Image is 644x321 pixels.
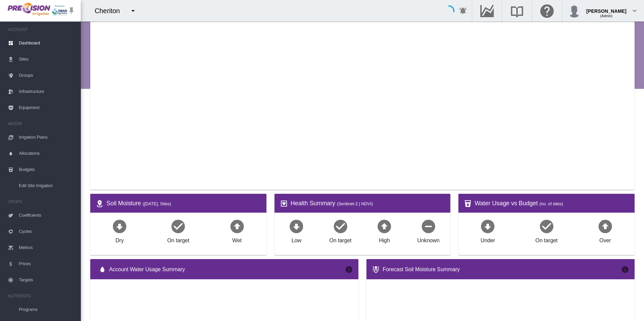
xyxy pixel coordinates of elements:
div: [PERSON_NAME] [586,5,626,12]
div: Under [481,234,495,244]
div: Forecast Soil Moisture Summary [383,266,621,273]
span: Sites [19,51,75,67]
md-icon: icon-arrow-up-bold-circle [229,218,245,234]
div: Cheriton [95,6,126,15]
md-icon: icon-checkbox-marked-circle [170,218,186,234]
span: Targets [19,272,75,288]
span: Allocations [19,145,75,162]
span: Metrics [19,240,75,256]
span: Edit Site Irrigation [19,178,75,194]
img: profile.jpg [568,4,581,17]
div: Unknown [417,234,440,244]
md-icon: icon-checkbox-marked-circle [539,218,555,234]
span: (Sentinel-2 | NDVI) [337,201,373,206]
span: ([DATE], Sites) [143,201,171,206]
span: (Admin) [600,14,612,18]
div: Wet [232,234,242,244]
md-icon: icon-information [621,265,629,274]
md-icon: icon-minus-circle [420,218,437,234]
div: Over [600,234,611,244]
md-icon: Click here for help [539,7,555,15]
span: Dashboard [19,35,75,51]
md-icon: icon-arrow-down-bold-circle [111,218,128,234]
div: On target [536,234,558,244]
md-icon: icon-menu-down [129,7,137,15]
md-icon: icon-bell-ring [459,7,467,15]
div: Water Usage vs Budget [475,199,629,208]
span: (no. of sites) [540,201,563,206]
md-icon: icon-arrow-down-bold-circle [288,218,304,234]
md-icon: Search the knowledge base [509,7,525,15]
md-icon: icon-arrow-up-bold-circle [597,218,613,234]
button: icon-bell-ring [456,4,470,17]
md-icon: icon-heart-box-outline [280,200,288,208]
div: Soil Moisture [106,199,261,208]
span: Prices [19,256,75,272]
span: Budgets [19,162,75,178]
div: Dry [116,234,124,244]
span: Account Water Usage Summary [109,266,345,273]
div: On target [329,234,352,244]
md-icon: Go to the Data Hub [479,7,495,15]
img: PrecisionFarming_LOGO.jpg [7,2,67,16]
md-icon: icon-chevron-down [631,7,639,15]
div: Health Summary [291,199,445,208]
span: Infrastructure [19,83,75,100]
div: Low [291,234,301,244]
md-icon: icon-checkbox-marked-circle [332,218,349,234]
md-icon: icon-pin [67,7,75,15]
span: WATER [8,118,75,129]
md-icon: icon-map-marker-radius [96,200,104,208]
span: Cycles [19,223,75,240]
md-icon: icon-cup-water [464,200,472,208]
md-icon: icon-thermometer-lines [372,265,380,274]
span: ACCOUNT [8,24,75,35]
div: On target [167,234,189,244]
span: Irrigation Plans [19,129,75,145]
span: Equipment [19,100,75,116]
span: Programs [19,301,75,318]
button: icon-menu-down [126,4,140,17]
span: CROPS [8,197,75,207]
md-icon: icon-information [345,265,353,274]
span: NUTRIENTS [8,291,75,301]
span: Groups [19,67,75,83]
md-icon: icon-arrow-down-bold-circle [480,218,496,234]
md-icon: icon-water [98,265,106,274]
md-icon: icon-arrow-up-bold-circle [376,218,392,234]
div: High [379,234,390,244]
span: Coefficients [19,207,75,223]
